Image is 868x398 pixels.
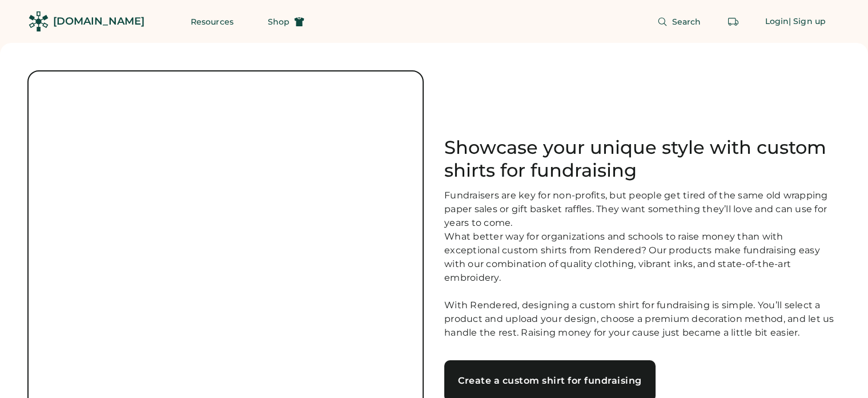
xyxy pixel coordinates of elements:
button: Resources [177,10,247,33]
span: Shop [268,18,290,26]
button: Search [644,10,715,33]
button: Retrieve an order [722,10,745,33]
div: [DOMAIN_NAME] [53,14,144,29]
div: | Sign up [789,16,826,27]
div: Login [765,16,789,27]
div: Create a custom shirt for fundraising [458,376,642,385]
div: Fundraisers are key for non-profits, but people get tired of the same old wrapping paper sales or... [444,189,841,340]
img: Rendered Logo - Screens [29,11,49,31]
h1: Showcase your unique style with custom shirts for fundraising [444,136,841,182]
button: Shop [254,10,318,33]
span: Search [672,18,701,26]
